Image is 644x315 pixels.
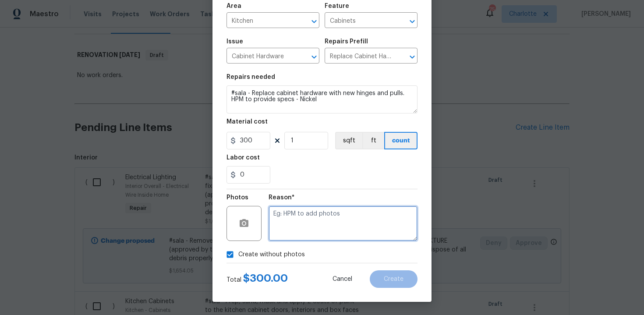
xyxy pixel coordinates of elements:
button: Open [406,51,418,63]
h5: Repairs needed [226,74,275,80]
button: sqft [335,132,362,149]
span: Cancel [333,276,352,283]
button: Open [308,51,320,63]
textarea: #sala - Replace cabinet hardware with new hinges and pulls. HPM to provide specs - Nickel [226,85,418,113]
div: Total [226,274,288,284]
h5: Area [226,3,241,9]
h5: Repairs Prefill [325,39,368,45]
h5: Reason* [269,195,294,201]
span: Create [384,276,403,283]
button: Open [406,15,418,28]
h5: Material cost [226,119,268,125]
h5: Issue [226,39,243,45]
span: $ 300.00 [243,273,288,283]
button: Open [308,15,320,28]
button: ft [362,132,384,149]
span: Create without photos [238,250,305,259]
h5: Photos [226,195,248,201]
button: Create [370,270,418,288]
h5: Feature [325,3,349,9]
button: count [384,132,418,149]
button: Cancel [318,270,366,288]
h5: Labor cost [226,155,260,161]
